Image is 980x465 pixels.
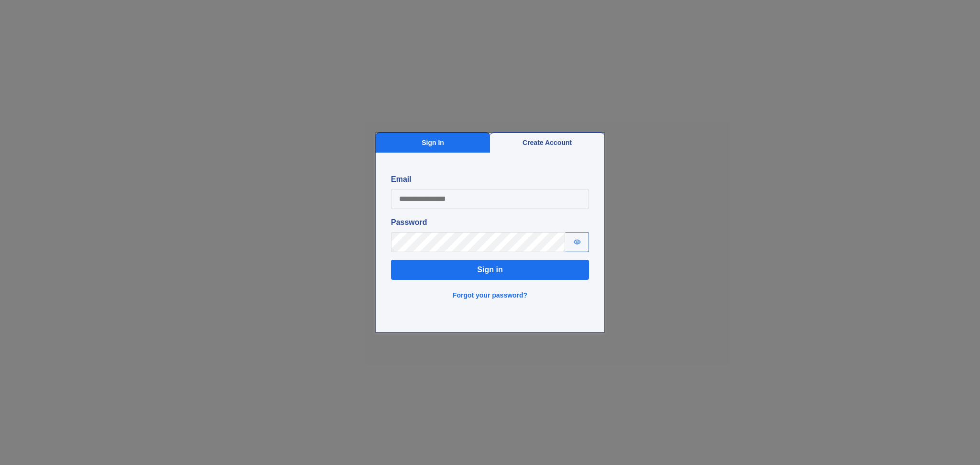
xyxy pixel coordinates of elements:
label: Password [391,217,589,228]
button: Forgot your password? [447,288,533,303]
button: Create Account [490,132,604,153]
button: Sign In [376,132,490,153]
button: Show password [565,232,589,252]
button: Sign in [391,260,589,280]
label: Email [391,174,589,185]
